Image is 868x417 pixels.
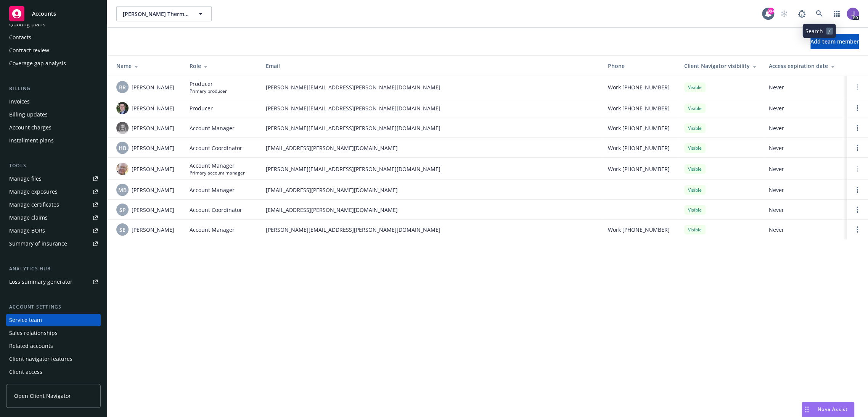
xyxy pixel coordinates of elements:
[9,366,42,378] div: Client access
[6,85,101,92] div: Billing
[9,108,48,121] div: Billing updates
[853,123,862,133] a: Open options
[769,226,841,234] span: Never
[116,163,129,175] img: photo
[769,165,841,173] span: Never
[853,205,862,214] a: Open options
[9,44,49,57] div: Contract review
[119,206,126,214] span: SP
[6,57,101,69] a: Coverage gap analysis
[6,199,101,211] a: Manage certificates
[190,124,235,132] span: Account Manager
[769,124,841,132] span: Never
[6,225,101,237] a: Manage BORs
[132,83,174,91] span: [PERSON_NAME]
[769,206,841,214] span: Never
[190,104,213,112] span: Producer
[190,206,242,214] span: Account Coordinator
[6,31,101,44] a: Contacts
[9,186,58,198] div: Manage exposures
[266,206,596,214] span: [EMAIL_ADDRESS][PERSON_NAME][DOMAIN_NAME]
[266,83,596,91] span: [PERSON_NAME][EMAIL_ADDRESS][PERSON_NAME][DOMAIN_NAME]
[608,124,670,132] span: Work [PHONE_NUMBER]
[6,303,101,311] div: Account settings
[608,83,670,91] span: Work [PHONE_NUMBER]
[9,225,45,237] div: Manage BORs
[684,205,706,215] div: Visible
[190,226,235,234] span: Account Manager
[116,6,212,21] button: [PERSON_NAME] Thermline, Inc.
[684,103,706,113] div: Visible
[853,225,862,234] a: Open options
[608,226,670,234] span: Work [PHONE_NUMBER]
[132,226,174,234] span: [PERSON_NAME]
[6,366,101,378] a: Client access
[190,144,242,152] span: Account Coordinator
[6,173,101,185] a: Manage files
[132,165,174,173] span: [PERSON_NAME]
[9,95,30,108] div: Invoices
[118,186,127,194] span: MB
[769,186,841,194] span: Never
[9,238,67,250] div: Summary of insurance
[190,170,245,176] span: Primary account manager
[812,6,827,21] a: Search
[190,80,227,88] span: Producer
[6,186,101,198] a: Manage exposures
[9,57,66,69] div: Coverage gap analysis
[6,265,101,273] div: Analytics hub
[9,18,45,31] div: Quoting plans
[9,134,54,147] div: Installment plans
[810,38,859,45] span: Add team member
[190,88,227,94] span: Primary producer
[9,173,42,185] div: Manage files
[6,121,101,134] a: Account charges
[853,143,862,152] a: Open options
[684,143,706,153] div: Visible
[6,95,101,108] a: Invoices
[266,124,596,132] span: [PERSON_NAME][EMAIL_ADDRESS][PERSON_NAME][DOMAIN_NAME]
[684,164,706,174] div: Visible
[266,186,596,194] span: [EMAIL_ADDRESS][PERSON_NAME][DOMAIN_NAME]
[32,11,56,17] span: Accounts
[132,206,174,214] span: [PERSON_NAME]
[6,340,101,352] a: Related accounts
[266,226,596,234] span: [PERSON_NAME][EMAIL_ADDRESS][PERSON_NAME][DOMAIN_NAME]
[608,62,672,70] div: Phone
[684,82,706,92] div: Visible
[6,353,101,365] a: Client navigator features
[9,121,51,134] div: Account charges
[6,108,101,121] a: Billing updates
[6,276,101,288] a: Loss summary generator
[132,144,174,152] span: [PERSON_NAME]
[6,212,101,224] a: Manage claims
[119,83,126,91] span: BR
[829,6,844,21] a: Switch app
[608,104,670,112] span: Work [PHONE_NUMBER]
[684,123,706,133] div: Visible
[132,124,174,132] span: [PERSON_NAME]
[769,104,841,112] span: Never
[190,186,235,194] span: Account Manager
[776,6,792,21] a: Start snowing
[6,162,101,170] div: Tools
[853,185,862,194] a: Open options
[6,134,101,147] a: Installment plans
[608,144,670,152] span: Work [PHONE_NUMBER]
[767,8,774,15] div: 99+
[684,62,757,70] div: Client Navigator visibility
[119,226,125,234] span: SE
[9,31,31,44] div: Contacts
[802,402,812,417] div: Drag to move
[9,199,59,211] div: Manage certificates
[6,18,101,31] a: Quoting plans
[9,212,48,224] div: Manage claims
[9,276,72,288] div: Loss summary generator
[810,34,859,49] button: Add team member
[132,104,174,112] span: [PERSON_NAME]
[769,144,841,152] span: Never
[9,340,53,352] div: Related accounts
[684,225,706,234] div: Visible
[802,402,854,417] button: Nova Assist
